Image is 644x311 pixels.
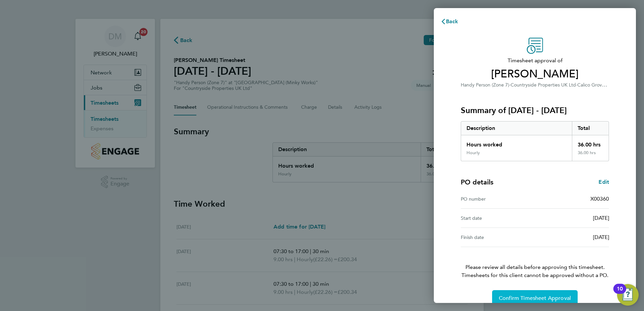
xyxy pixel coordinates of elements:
[511,82,576,88] span: Countryside Properties UK Ltd
[572,135,609,150] div: 36.00 hrs
[461,122,572,135] div: Description
[461,121,609,161] div: Summary of 18 - 24 Aug 2025
[572,150,609,161] div: 36.00 hrs
[461,233,535,241] div: Finish date
[446,18,458,25] span: Back
[461,57,609,65] span: Timesheet approval of
[461,135,572,150] div: Hours worked
[453,247,617,279] p: Please review all details before approving this timesheet.
[461,105,609,116] h3: Summary of [DATE] - [DATE]
[499,295,571,302] span: Confirm Timesheet Approval
[466,150,480,155] div: Hourly
[590,196,609,202] span: X00360
[617,284,639,306] button: Open Resource Center, 10 new notifications
[509,82,511,88] span: ·
[461,195,535,203] div: PO number
[577,81,636,88] span: Calico Grove (Minky Works)
[461,82,509,88] span: Handy Person (Zone 7)
[599,179,609,185] span: Edit
[535,214,609,222] div: [DATE]
[576,82,577,88] span: ·
[461,177,493,187] h4: PO details
[461,67,609,81] span: [PERSON_NAME]
[617,289,623,298] div: 10
[461,214,535,222] div: Start date
[535,233,609,241] div: [DATE]
[572,122,609,135] div: Total
[453,271,617,279] span: Timesheets for this client cannot be approved without a PO.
